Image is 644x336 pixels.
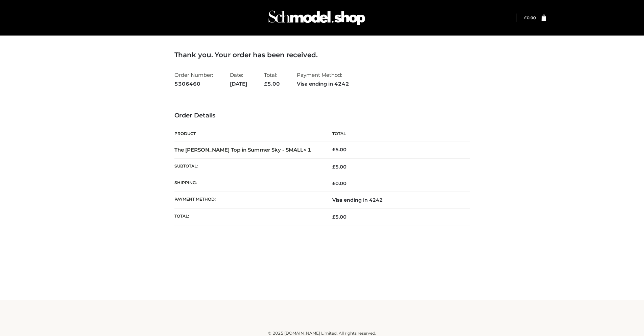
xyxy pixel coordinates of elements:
[524,15,536,20] a: £0.00
[303,147,311,153] strong: × 1
[174,126,322,141] th: Product
[230,80,247,88] strong: [DATE]
[174,147,311,153] strong: The [PERSON_NAME] Top in Summer Sky - SMALL
[332,214,347,220] span: 5.00
[332,164,347,170] span: 5.00
[322,126,470,141] th: Total
[332,164,335,170] span: £
[332,180,347,186] bdi: 0.00
[264,81,280,87] span: 5.00
[524,15,527,20] span: £
[297,69,349,90] li: Payment Method:
[174,192,322,208] th: Payment method:
[264,81,267,87] span: £
[174,175,322,192] th: Shipping:
[174,112,470,119] h3: Order Details
[332,180,335,186] span: £
[230,69,247,90] li: Date:
[524,15,536,20] bdi: 0.00
[174,51,470,59] h3: Thank you. Your order has been received.
[174,158,322,175] th: Subtotal:
[332,147,347,153] bdi: 5.00
[174,80,213,88] strong: 5306460
[322,192,470,208] td: Visa ending in 4242
[332,214,335,220] span: £
[297,80,349,88] strong: Visa ending in 4242
[266,4,367,31] img: Schmodel Admin 964
[174,208,322,225] th: Total:
[332,147,335,153] span: £
[174,69,213,90] li: Order Number:
[264,69,280,90] li: Total:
